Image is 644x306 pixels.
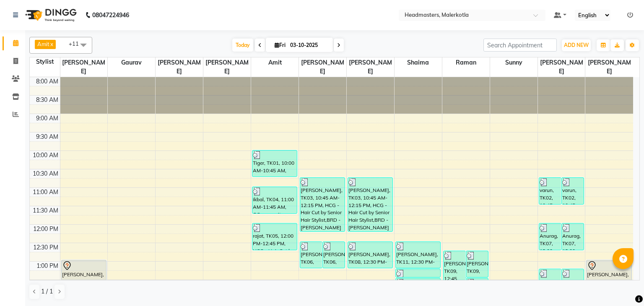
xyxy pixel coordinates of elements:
[31,225,60,233] div: 12:00 PM
[396,269,440,277] div: [PERSON_NAME], TK11, 01:15 PM-01:30 PM, O3-MSK-DTAN - D-Tan Pack
[69,40,85,47] span: +11
[564,42,589,48] span: ADD NEW
[92,3,129,27] b: 08047224946
[34,96,60,104] div: 8:30 AM
[538,57,585,77] span: [PERSON_NAME]
[396,278,440,286] div: [PERSON_NAME], TK11, 01:30 PM-01:45 PM, REP-MSK-BIO - Bio Light Luminex Mask
[323,242,345,268] div: [PERSON_NAME], TK06, 12:30 PM-01:15 PM, HCG - Hair Cut by Senior Hair Stylist
[203,57,251,77] span: [PERSON_NAME]
[31,169,60,178] div: 10:30 AM
[273,42,288,48] span: Fri
[34,132,60,141] div: 9:30 AM
[31,206,60,215] div: 11:30 AM
[483,39,557,52] input: Search Appointment
[348,178,392,231] div: [PERSON_NAME], TK03, 10:45 AM-12:15 PM, HCG - Hair Cut by Senior Hair Stylist,BRD - [PERSON_NAME]
[35,262,60,270] div: 1:00 PM
[562,39,591,51] button: ADD NEW
[252,223,297,250] div: rajat, TK05, 12:00 PM-12:45 PM, HCG - Hair Cut by Senior Hair Stylist
[466,251,488,277] div: [PERSON_NAME], TK09, 12:45 PM-01:30 PM, DERMA-FCL-COMB - Facial - Glow Facial (Uneven Skin)
[31,151,60,160] div: 10:00 AM
[442,57,490,68] span: Raman
[587,260,631,286] div: [PERSON_NAME], TK12, 01:00 PM-01:45 PM, HR-BTX -L - Hair [MEDICAL_DATA]
[156,57,203,77] span: [PERSON_NAME]
[300,242,322,268] div: [PERSON_NAME], TK06, 12:30 PM-01:15 PM, BRD - [PERSON_NAME]
[562,178,584,204] div: varun, TK02, 10:45 AM-11:30 AM, HCGD - Hair Cut by Creative Director
[299,57,346,77] span: [PERSON_NAME]
[490,57,538,68] span: Sunny
[30,57,60,66] div: Stylist
[252,150,297,176] div: Tiger, TK01, 10:00 AM-10:45 AM, BRD - [PERSON_NAME]
[395,57,442,68] span: Shaima
[252,187,297,213] div: ikbal, TK04, 11:00 AM-11:45 AM, GG-essensity - Essensity Global
[466,278,488,286] div: [PERSON_NAME], TK09, 01:30 PM-01:45 PM, O3-MSK-DTAN - D-Tan Pack
[251,57,299,68] span: Amit
[347,57,394,77] span: [PERSON_NAME]
[37,41,49,47] span: Amit
[396,242,440,268] div: [PERSON_NAME], TK11, 12:30 PM-01:15 PM, INS-FC-W&B - Whitening & Brightening (For Pigmentation, D...
[562,269,584,296] div: HAMISH, TK13, 01:15 PM-02:00 PM, HCGD - Hair Cut by Creative Director
[49,41,53,47] a: x
[348,242,392,268] div: [PERSON_NAME], TK08, 12:30 PM-01:15 PM, BRD - [PERSON_NAME]
[31,188,60,197] div: 11:00 AM
[539,223,561,250] div: Anurag, TK07, 12:00 PM-12:45 PM, BRD - [PERSON_NAME]
[31,243,60,252] div: 12:30 PM
[444,251,465,283] div: [PERSON_NAME], TK09, 12:45 PM-01:40 PM, WX-FA-RC - Waxing Full Arms - Premium
[108,57,155,68] span: Gaurav
[539,178,561,204] div: varun, TK02, 10:45 AM-11:30 AM, BRD - [PERSON_NAME]
[21,3,79,27] img: logo
[232,39,253,52] span: Today
[539,269,561,296] div: HAMISH, TK13, 01:15 PM-02:00 PM, BRD - [PERSON_NAME]
[34,114,60,123] div: 9:00 AM
[562,223,584,250] div: Anurag, TK07, 12:00 PM-12:45 PM, HCGD - Hair Cut by Creative Director
[609,272,636,298] iframe: chat widget
[62,260,106,286] div: [PERSON_NAME], TK10, 01:00 PM-01:45 PM, DERMA-FCL-DRY - Facial - Bright Facial (Dry To Combination)
[585,57,633,77] span: [PERSON_NAME]
[34,77,60,86] div: 8:00 AM
[288,39,330,52] input: 2025-10-03
[41,287,53,296] span: 1 / 1
[300,178,345,231] div: [PERSON_NAME], TK03, 10:45 AM-12:15 PM, HCG - Hair Cut by Senior Hair Stylist,BRD - [PERSON_NAME]
[60,57,108,77] span: [PERSON_NAME]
